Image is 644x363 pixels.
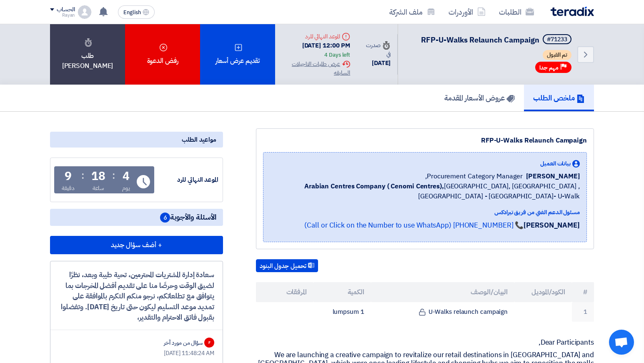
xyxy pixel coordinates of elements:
a: ملخص الطلب [524,85,594,111]
div: 9 [65,170,72,182]
span: الأسئلة والأجوبة [160,212,216,223]
div: رفض الدعوة [125,24,200,85]
th: # [572,282,594,302]
strong: [PERSON_NAME] [524,220,580,230]
div: ساعة [93,184,105,193]
div: الموعد النهائي للرد [156,175,218,185]
div: صدرت في [363,41,391,58]
h5: RFP-U-Walks Relaunch Campaign [421,34,573,46]
span: تم القبول [543,50,571,60]
div: [DATE] 12:00 PM [282,41,350,60]
th: الكود/الموديل [514,282,572,302]
div: : [112,168,115,183]
span: RFP-U-Walks Relaunch Campaign [421,34,539,45]
span: [GEOGRAPHIC_DATA], [GEOGRAPHIC_DATA] ,[GEOGRAPHIC_DATA] - [GEOGRAPHIC_DATA]- U-Walk [270,181,580,201]
div: 4 Days left [324,51,350,59]
a: الأوردرات [442,2,492,22]
div: F [204,338,214,348]
span: 6 [160,213,170,223]
div: مواعيد الطلب [50,132,223,148]
span: [PERSON_NAME] [526,171,580,181]
a: عروض الأسعار المقدمة [435,85,524,111]
th: المرفقات [256,282,313,302]
img: profile_test.png [78,5,91,19]
span: بيانات العميل [540,159,571,168]
b: Arabian Centres Company ( Cenomi Centres), [304,181,444,191]
div: سؤال من مورد آخر [164,338,203,347]
div: [DATE] 11:48:24 AM [59,349,214,358]
div: الموعد النهائي للرد [282,32,350,41]
div: عرض طلبات التاجيلات السابقه [282,60,350,77]
h5: ملخص الطلب [533,93,585,103]
td: U-Walks relaunch campaign [371,302,515,322]
div: RFP-U-Walks Relaunch Campaign [263,135,587,145]
span: مهم جدا [539,64,559,72]
div: [DATE] [363,58,391,68]
a: ملف الشركة [383,2,442,22]
td: 1 lumpsum [313,302,371,322]
div: الحساب [57,6,75,13]
p: Dear Participants, [256,338,594,347]
div: يوم [122,184,130,193]
button: تحميل جدول البنود [256,259,318,273]
div: 4 [123,170,130,182]
div: دقيقة [62,184,75,193]
div: : [81,168,84,183]
div: Rayan [50,13,75,18]
div: طلب [PERSON_NAME] [50,24,125,85]
div: سعادة إدارة المشتريات المحترمين، تحية طيبة وبعد، نظرًا لضيق الوقت وحرصًا منا على تقديم أفضل المخر... [59,270,214,323]
h5: عروض الأسعار المقدمة [444,93,515,103]
div: تقديم عرض أسعار [200,24,275,85]
span: Procurement Category Manager, [425,171,523,181]
div: 18 [91,170,105,182]
a: Open chat [609,330,634,355]
td: 1 [572,302,594,322]
button: English [118,5,155,19]
div: مسئول الدعم الفني من فريق تيرادكس [270,208,580,217]
a: 📞 [PHONE_NUMBER] (Call or Click on the Number to use WhatsApp) [304,220,524,230]
th: الكمية [313,282,371,302]
div: #71233 [547,37,567,43]
th: البيان/الوصف [371,282,515,302]
img: Teradix logo [551,7,594,16]
a: الطلبات [492,2,541,22]
button: + أضف سؤال جديد [50,236,223,254]
span: English [123,10,141,15]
